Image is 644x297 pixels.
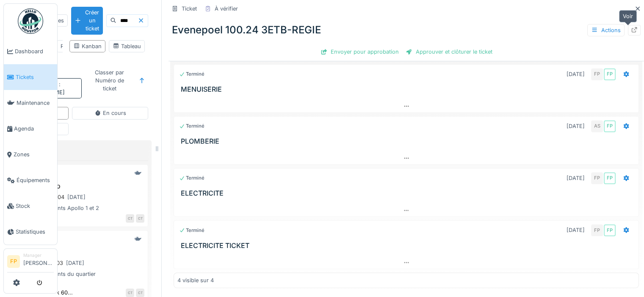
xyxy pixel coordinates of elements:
[591,68,603,80] div: FP
[14,125,54,133] span: Agenda
[136,289,144,297] div: CT
[181,85,635,93] h3: MENUISERIE
[4,38,57,64] a: Dashboard
[587,24,625,36] div: Actions
[23,252,54,259] div: Manager
[567,122,585,130] div: [DATE]
[604,224,616,236] div: FP
[591,224,603,236] div: FP
[94,109,126,117] div: En cours
[16,202,54,210] span: Stock
[4,90,57,116] a: Maintenance
[591,120,603,132] div: AS
[604,68,616,80] div: FP
[567,70,585,78] div: [DATE]
[14,150,54,158] span: Zones
[67,193,86,201] div: [DATE]
[17,99,54,107] span: Maintenance
[177,276,214,284] div: 4 visible sur 4
[15,47,54,55] span: Dashboard
[7,255,20,268] li: FP
[126,214,134,223] div: CT
[591,172,603,184] div: FP
[71,7,103,35] div: Créer un ticket
[136,214,144,223] div: CT
[179,227,205,234] div: Terminé
[567,174,585,182] div: [DATE]
[16,73,54,81] span: Tickets
[66,259,84,267] div: [DATE]
[4,193,57,219] a: Stock
[73,42,102,50] div: Kanban
[181,189,635,197] h3: ELECTRICITE
[179,71,205,78] div: Terminé
[179,123,205,130] div: Terminé
[619,10,637,22] div: Voir
[215,5,238,13] div: À vérifier
[181,242,635,250] h3: ELECTRICITE TICKET
[85,66,134,95] div: Classer par Numéro de ticket
[604,120,616,132] div: FP
[4,116,57,142] a: Agenda
[17,176,54,184] span: Équipements
[604,172,616,184] div: FP
[23,252,54,270] li: [PERSON_NAME]
[18,8,43,34] img: Badge_color-CXgf-gQk.svg
[182,5,197,13] div: Ticket
[113,42,141,50] div: Tableau
[179,174,205,182] div: Terminé
[567,226,585,234] div: [DATE]
[126,289,134,297] div: CT
[7,252,54,272] a: FP Manager[PERSON_NAME]
[402,46,496,57] div: Approuver et clôturer le ticket
[181,137,635,145] h3: PLOMBERIE
[4,219,57,245] a: Statistiques
[169,19,644,41] div: Evenepoel 100.24 3ETB-REGIE
[16,228,54,236] span: Statistiques
[4,64,57,90] a: Tickets
[4,142,57,167] a: Zones
[317,46,402,57] div: Envoyer pour approbation
[61,42,87,50] div: Régie Elec
[4,167,57,193] a: Équipements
